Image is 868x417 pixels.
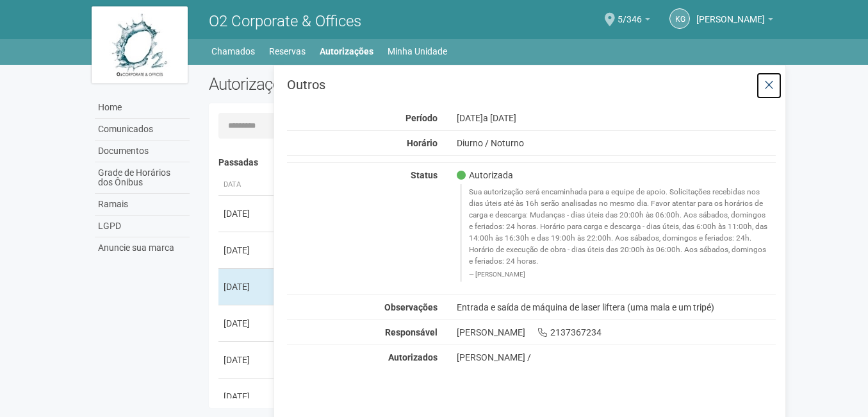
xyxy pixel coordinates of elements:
a: 5/346 [618,16,650,26]
th: Data [218,174,276,196]
span: a [DATE] [483,113,516,123]
div: [PERSON_NAME] / [457,352,776,363]
a: Anuncie sua marca [95,237,190,259]
div: Entrada e saída de máquina de laser liftera (uma mala e um tripé) [447,302,786,313]
div: [DATE] [447,112,786,124]
strong: Período [405,113,438,123]
strong: Horário [407,138,438,148]
a: Home [95,97,190,119]
div: [DATE] [224,280,271,293]
div: [DATE] [224,244,271,257]
h2: Autorizações [209,74,483,94]
span: 5/346 [618,2,642,24]
div: [PERSON_NAME] 2137367234 [447,327,786,338]
h3: Outros [287,78,776,91]
h4: Passadas [218,158,767,167]
a: Autorizações [320,42,373,60]
strong: Observações [384,302,438,312]
strong: Responsável [385,327,438,337]
a: KG [669,8,690,29]
div: [DATE] [224,390,271,403]
a: Reservas [269,42,306,60]
span: Karen Grace Pena de Azevedo [696,2,765,24]
a: Documentos [95,140,190,162]
div: [DATE] [224,353,271,366]
img: logo.jpg [92,6,188,83]
a: Comunicados [95,119,190,140]
div: Diurno / Noturno [447,137,786,149]
footer: [PERSON_NAME] [469,270,769,279]
div: [DATE] [224,207,271,220]
strong: Autorizados [388,352,438,362]
span: Autorizada [457,169,513,181]
blockquote: Sua autorização será encaminhada para a equipe de apoio. Solicitações recebidas nos dias úteis at... [460,184,776,281]
a: [PERSON_NAME] [696,16,773,26]
a: LGPD [95,216,190,237]
div: [DATE] [224,317,271,330]
a: Ramais [95,194,190,216]
a: Minha Unidade [388,42,447,60]
a: Chamados [211,42,255,60]
span: O2 Corporate & Offices [209,12,361,30]
strong: Status [411,170,438,180]
a: Grade de Horários dos Ônibus [95,162,190,194]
